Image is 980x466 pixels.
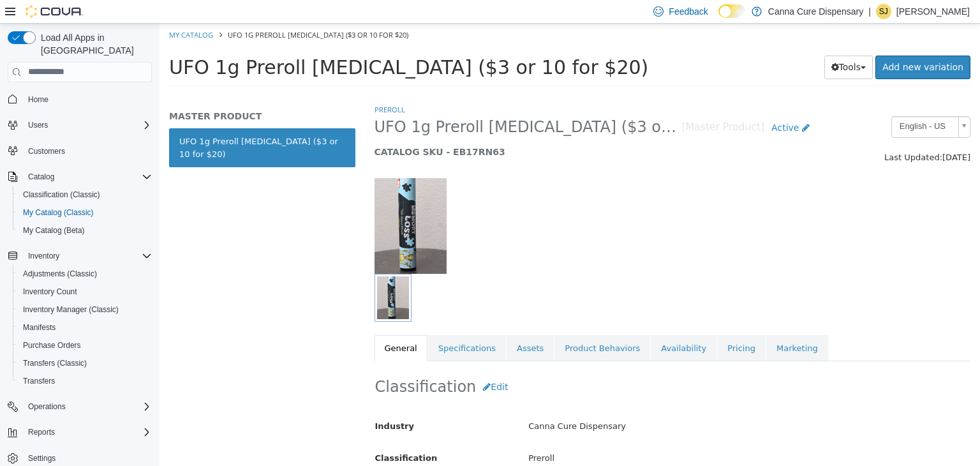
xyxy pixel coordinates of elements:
[783,129,811,139] span: [DATE]
[605,93,657,116] a: Active
[28,146,65,156] span: Customers
[13,319,157,336] button: Manifests
[28,94,48,105] span: Home
[23,117,152,133] span: Users
[316,352,355,375] button: Edit
[13,354,157,372] button: Transfers (Classic)
[23,340,81,350] span: Purchase Orders
[215,312,268,338] a: General
[23,399,71,414] button: Operations
[18,205,99,220] a: My Catalog (Classic)
[18,373,152,389] span: Transfers
[523,99,605,109] small: [Master Product]
[18,187,105,202] a: Classification (Classic)
[732,93,794,113] span: English - US
[216,352,811,375] h2: Classification
[3,247,157,265] button: Inventory
[3,90,157,109] button: Home
[23,92,54,107] a: Home
[23,425,152,440] span: Reports
[3,116,157,134] button: Users
[896,4,970,19] p: [PERSON_NAME]
[18,373,60,389] a: Transfers
[13,204,157,222] button: My Catalog (Classic)
[23,425,60,440] button: Reports
[23,358,87,368] span: Transfers (Classic)
[68,6,249,16] span: UFO 1g Preroll [MEDICAL_DATA] ($3 or 10 for $20)
[28,251,59,261] span: Inventory
[359,392,820,414] div: Canna Cure Dispensary
[23,190,100,200] span: Classification (Classic)
[215,123,657,134] h5: CATALOG SKU - EB17RN63
[395,312,491,338] a: Product Behaviors
[18,223,90,238] a: My Catalog (Beta)
[23,248,64,264] button: Inventory
[13,301,157,319] button: Inventory Manager (Classic)
[18,266,102,282] a: Adjustments (Classic)
[23,143,152,159] span: Customers
[23,376,55,386] span: Transfers
[28,427,55,437] span: Reports
[359,424,820,446] div: Preroll
[607,312,669,338] a: Marketing
[491,312,557,338] a: Availability
[18,205,152,220] span: My Catalog (Classic)
[18,187,152,202] span: Classification (Classic)
[10,33,489,55] span: UFO 1g Preroll [MEDICAL_DATA] ($3 or 10 for $20)
[3,168,157,186] button: Catalog
[13,283,157,301] button: Inventory Count
[18,320,61,335] a: Manifests
[23,169,59,184] button: Catalog
[868,4,871,19] p: |
[10,6,54,16] a: My Catalog
[716,32,811,56] a: Add new variation
[558,312,606,338] a: Pricing
[18,266,152,282] span: Adjustments (Classic)
[18,338,152,353] span: Purchase Orders
[3,398,157,416] button: Operations
[23,207,94,218] span: My Catalog (Classic)
[347,312,394,338] a: Assets
[23,269,97,279] span: Adjustments (Classic)
[665,32,714,56] button: Tools
[612,99,639,109] span: Active
[28,453,56,463] span: Settings
[18,302,124,317] a: Inventory Manager (Classic)
[13,222,157,239] button: My Catalog (Beta)
[669,5,708,18] span: Feedback
[13,372,157,390] button: Transfers
[10,87,196,98] h5: MASTER PRODUCT
[718,4,745,18] input: Dark Mode
[10,105,196,144] a: UFO 1g Preroll [MEDICAL_DATA] ($3 or 10 for $20)
[23,451,61,466] a: Settings
[215,154,287,250] img: 150
[23,304,119,315] span: Inventory Manager (Classic)
[23,91,152,107] span: Home
[216,430,278,439] span: Classification
[23,169,152,184] span: Catalog
[23,248,152,264] span: Inventory
[3,142,157,160] button: Customers
[18,356,152,371] span: Transfers (Classic)
[18,338,86,353] a: Purchase Orders
[23,450,152,466] span: Settings
[18,320,152,335] span: Manifests
[28,172,54,182] span: Catalog
[28,120,48,130] span: Users
[28,402,66,412] span: Operations
[23,322,56,333] span: Manifests
[13,265,157,283] button: Adjustments (Classic)
[216,398,255,407] span: Industry
[18,223,152,238] span: My Catalog (Beta)
[879,4,888,19] span: SJ
[18,284,82,299] a: Inventory Count
[26,5,83,18] img: Cova
[13,186,157,204] button: Classification (Classic)
[13,336,157,354] button: Purchase Orders
[876,4,891,19] div: Shantia Jamison
[3,423,157,441] button: Reports
[215,94,523,114] span: UFO 1g Preroll [MEDICAL_DATA] ($3 or 10 for $20)
[36,31,152,57] span: Load All Apps in [GEOGRAPHIC_DATA]
[23,287,77,297] span: Inventory Count
[23,117,53,133] button: Users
